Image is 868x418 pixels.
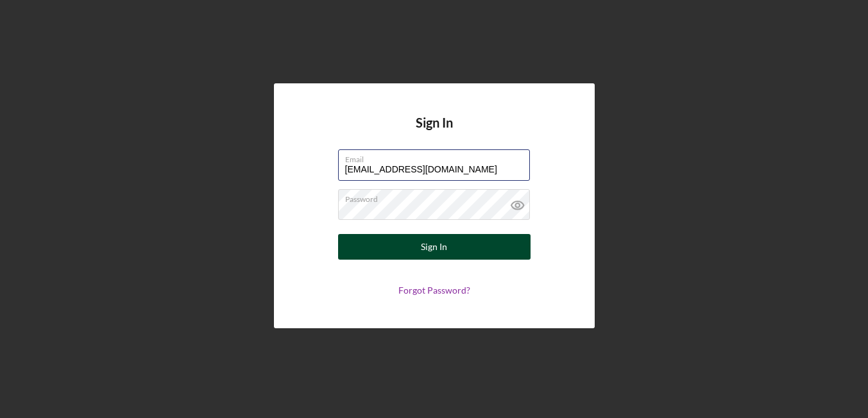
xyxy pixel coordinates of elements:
[421,234,447,260] div: Sign In
[345,150,530,164] label: Email
[345,190,530,204] label: Password
[416,115,453,149] h4: Sign In
[338,234,531,260] button: Sign In
[398,285,470,296] a: Forgot Password?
